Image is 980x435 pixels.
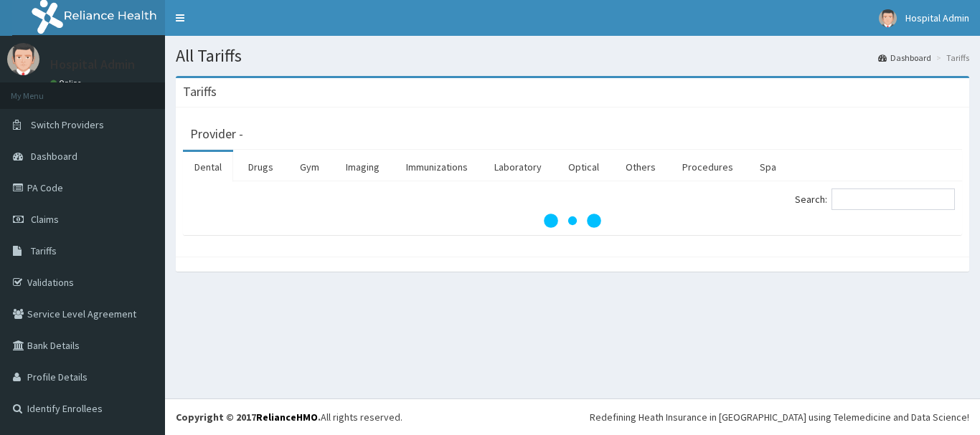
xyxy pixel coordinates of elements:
[334,152,391,182] a: Imaging
[237,152,285,182] a: Drugs
[31,118,104,131] span: Switch Providers
[31,213,59,226] span: Claims
[50,58,135,71] p: Hospital Admin
[7,43,39,75] img: User Image
[183,152,233,182] a: Dental
[671,152,745,182] a: Procedures
[879,9,897,27] img: User Image
[176,411,321,424] strong: Copyright © 2017 .
[190,128,243,140] h3: Provider -
[483,152,553,182] a: Laboratory
[831,188,955,210] input: Search:
[288,152,331,182] a: Gym
[614,152,667,182] a: Others
[795,188,955,210] label: Search:
[590,410,969,424] div: Redefining Heath Insurance in [GEOGRAPHIC_DATA] using Telemedicine and Data Science!
[878,52,931,64] a: Dashboard
[395,152,479,182] a: Immunizations
[31,150,77,163] span: Dashboard
[183,85,217,98] h3: Tariffs
[905,11,969,24] span: Hospital Admin
[748,152,788,182] a: Spa
[557,152,611,182] a: Optical
[544,192,601,249] svg: audio-loading
[165,398,980,435] footer: All rights reserved.
[31,244,57,257] span: Tariffs
[176,47,969,65] h1: All Tariffs
[50,78,85,88] a: Online
[933,52,969,64] li: Tariffs
[256,411,318,424] a: RelianceHMO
